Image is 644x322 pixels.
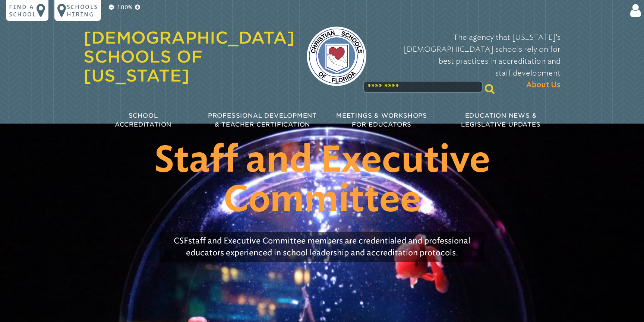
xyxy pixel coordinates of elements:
[130,141,514,220] h1: Staff and Executive Committee
[83,28,295,85] a: [DEMOGRAPHIC_DATA] Schools of [US_STATE]
[67,3,98,18] p: Schools Hiring
[115,112,171,128] span: School Accreditation
[116,3,133,12] p: 100%
[526,79,561,91] span: About Us
[378,31,561,91] p: The agency that [US_STATE]’s [DEMOGRAPHIC_DATA] schools rely on for best practices in accreditati...
[336,112,427,128] span: Meetings & Workshops for Educators
[9,3,37,18] p: Find a school
[307,26,366,86] img: csf-logo-web-colors.png
[208,112,317,128] span: Professional Development & Teacher Certification
[174,236,188,246] span: CSF
[160,232,484,262] p: staff and Executive Committee members are credentialed and professional educators experienced in ...
[461,112,540,128] span: Education News & Legislative Updates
